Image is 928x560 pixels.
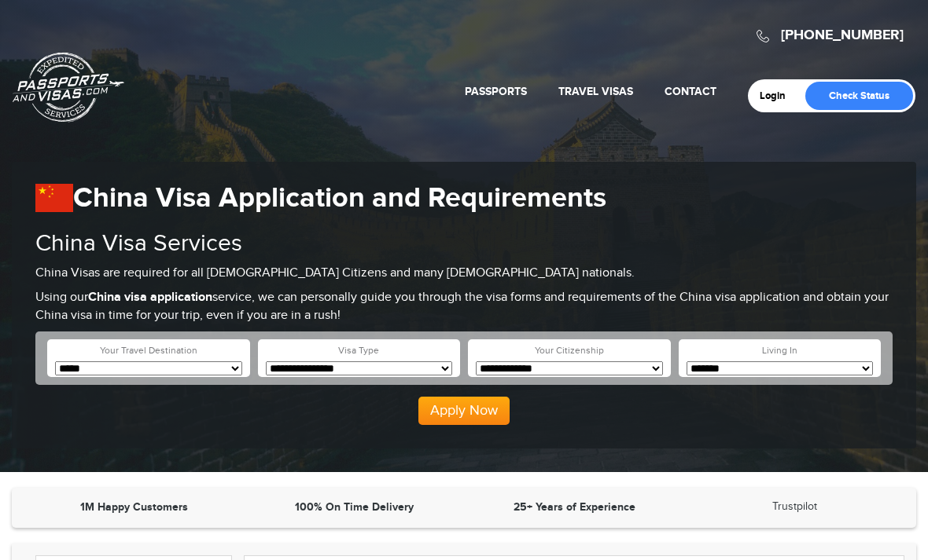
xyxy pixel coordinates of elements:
[13,52,124,123] a: Passports & [DOMAIN_NAME]
[558,85,633,98] a: Travel Visas
[88,290,212,305] strong: China visa application
[535,344,604,357] label: Your Citizenship
[772,500,817,513] a: Trustpilot
[781,27,904,44] a: [PHONE_NUMBER]
[760,90,797,102] a: Login
[35,289,893,325] p: Using our service, we can personally guide you through the visa forms and requirements of the Chi...
[762,344,797,357] label: Living In
[805,82,913,110] a: Check Status
[35,231,893,257] h2: China Visa Services
[465,85,527,98] a: Passports
[295,500,414,514] strong: 100% On Time Delivery
[35,265,893,283] p: China Visas are required for all [DEMOGRAPHIC_DATA] Citizens and many [DEMOGRAPHIC_DATA] nationals.
[338,344,379,357] label: Visa Type
[100,344,197,357] label: Your Travel Destination
[418,397,510,425] button: Apply Now
[80,500,188,514] strong: 1M Happy Customers
[514,500,635,514] strong: 25+ Years of Experience
[665,85,716,98] a: Contact
[35,181,893,215] h1: China Visa Application and Requirements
